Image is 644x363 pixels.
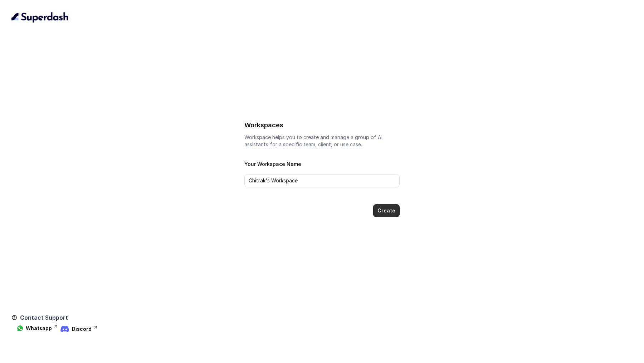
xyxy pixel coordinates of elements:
img: light.svg [11,11,69,23]
label: Your Workspace Name [244,161,301,167]
p: Workspace helps you to create and manage a group of AI assistants for a specific team, client, or... [244,134,400,148]
a: Discord [60,325,97,333]
p: Whatsapp [26,325,52,332]
img: whatsapp.f50b2aaae0bd8934e9105e63dc750668.svg [17,325,23,331]
a: Whatsapp [17,325,58,333]
h1: Workspaces [244,119,400,131]
button: Create [373,204,400,217]
p: Contact Support [20,313,68,322]
img: discord.5246cd7109427b439a49a5e9ebd5d24d.svg [60,325,69,333]
p: Discord [72,325,92,333]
